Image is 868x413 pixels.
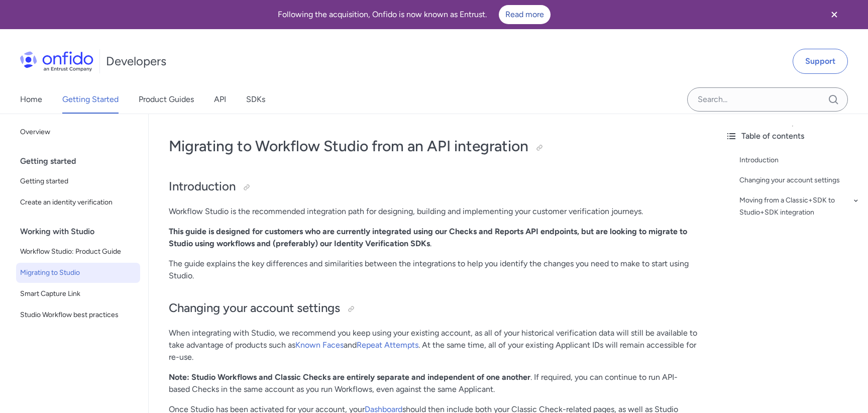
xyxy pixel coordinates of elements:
[20,126,136,138] span: Overview
[793,49,848,74] a: Support
[20,309,136,321] span: Studio Workflow best practices
[20,175,136,187] span: Getting started
[169,327,697,363] p: When integrating with Studio, we recommend you keep using your existing account, as all of your h...
[214,85,226,114] a: API
[20,222,144,242] div: Working with Studio
[16,171,140,191] a: Getting started
[169,178,697,195] h2: Introduction
[725,130,860,142] div: Table of contents
[169,227,687,248] strong: This guide is designed for customers who are currently integrated using our Checks and Reports AP...
[739,154,860,166] a: Introduction
[169,136,697,156] h1: Migrating to Workflow Studio from an API integration
[20,246,136,258] span: Workflow Studio: Product Guide
[16,305,140,325] a: Studio Workflow best practices
[139,85,194,114] a: Product Guides
[20,85,42,114] a: Home
[169,205,697,218] p: Workflow Studio is the recommended integration path for designing, building and implementing your...
[739,194,860,219] a: Moving from a Classic+SDK to Studio+SDK integration
[169,300,697,317] h2: Changing your account settings
[16,242,140,262] a: Workflow Studio: Product Guide
[16,284,140,304] a: Smart Capture Link
[12,5,816,24] div: Following the acquisition, Onfido is now known as Entrust.
[246,85,265,114] a: SDKs
[16,192,140,213] a: Create an identity verification
[62,85,119,114] a: Getting Started
[828,9,840,21] svg: Close banner
[169,226,697,250] p: .
[20,51,93,71] img: Onfido Logo
[499,5,551,24] a: Read more
[169,371,697,395] p: . If required, you can continue to run API-based Checks in the same account as you run Workflows,...
[20,288,136,300] span: Smart Capture Link
[169,258,697,282] p: The guide explains the key differences and similarities between the integrations to help you iden...
[295,340,344,350] a: Known Faces
[16,263,140,283] a: Migrating to Studio
[357,340,418,350] a: Repeat Attempts
[739,174,860,186] a: Changing your account settings
[20,196,136,209] span: Create an identity verification
[816,2,853,27] button: Close banner
[20,151,144,171] div: Getting started
[169,372,530,382] strong: Note: Studio Workflows and Classic Checks are entirely separate and independent of one another
[687,87,848,112] input: Onfido search input field
[106,53,166,69] h1: Developers
[16,122,140,142] a: Overview
[20,267,136,279] span: Migrating to Studio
